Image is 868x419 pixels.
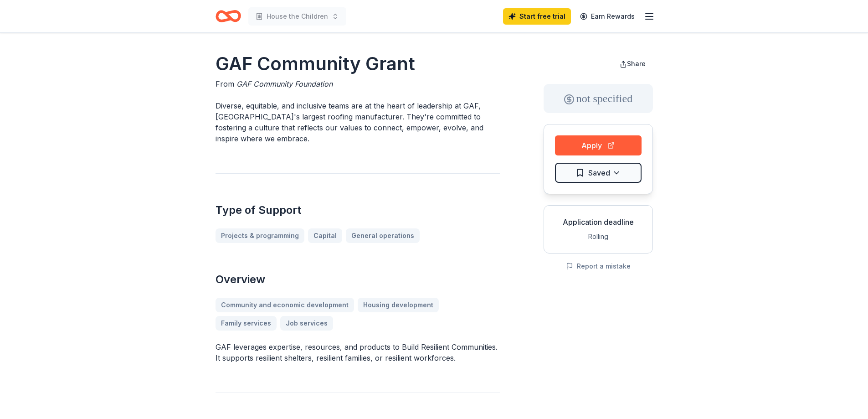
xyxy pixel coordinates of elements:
div: not specified [544,84,653,113]
div: From [216,78,500,89]
span: House the Children [267,11,328,22]
a: Earn Rewards [575,8,640,25]
button: House the Children [248,7,346,26]
span: Share [627,60,646,67]
button: Share [612,55,653,73]
a: Capital [308,228,342,243]
div: Rolling [551,231,645,242]
p: GAF leverages expertise, resources, and products to Build Resilient Communities. It supports resi... [216,341,500,363]
a: Projects & programming [216,228,304,243]
h1: GAF Community Grant [216,51,500,77]
a: General operations [346,228,420,243]
h2: Type of Support [216,203,500,217]
button: Saved [555,163,642,183]
span: Saved [588,167,610,179]
span: GAF Community Foundation [236,79,333,88]
h2: Overview [216,272,500,287]
div: Application deadline [551,217,645,228]
button: Report a mistake [566,261,631,272]
a: Start free trial [503,8,571,25]
button: Apply [555,135,642,155]
p: Diverse, equitable, and inclusive teams are at the heart of leadership at GAF, [GEOGRAPHIC_DATA]'... [216,100,500,144]
a: Home [216,5,241,27]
